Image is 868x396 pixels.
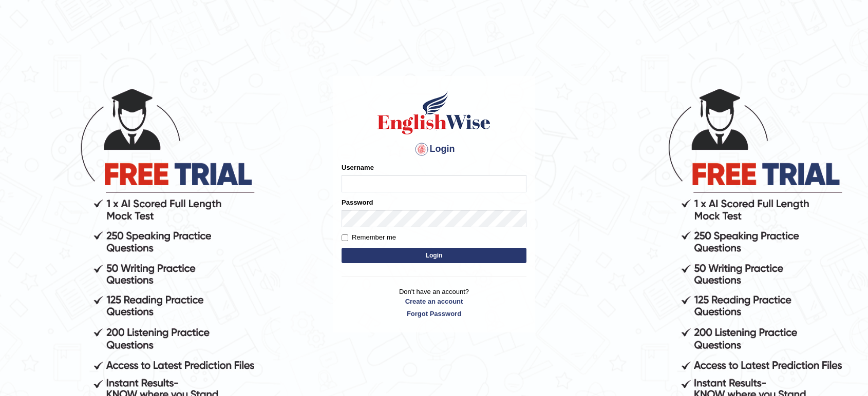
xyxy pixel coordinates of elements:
[342,232,396,243] label: Remember me
[342,309,526,319] a: Forgot Password
[342,163,374,172] label: Username
[342,248,526,263] button: Login
[342,287,526,319] p: Don't have an account?
[342,296,526,306] a: Create an account
[342,141,526,157] h4: Login
[342,197,373,207] label: Password
[342,234,348,241] input: Remember me
[375,90,493,136] img: Logo of English Wise sign in for intelligent practice with AI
